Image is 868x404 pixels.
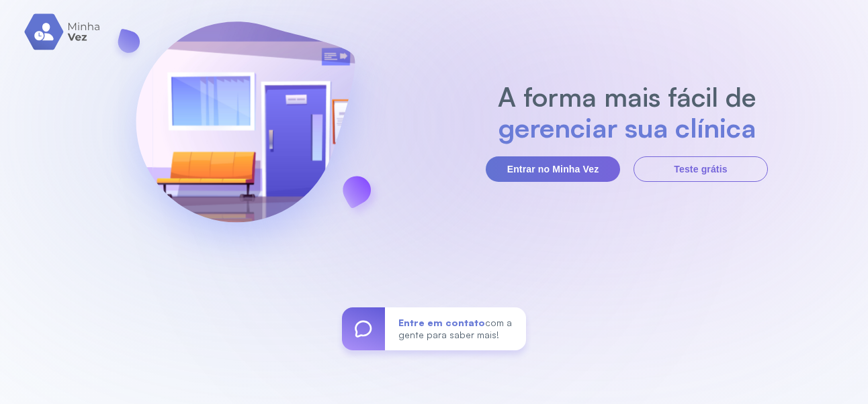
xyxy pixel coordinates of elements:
[491,81,763,112] h2: A forma mais fácil de
[486,156,620,182] button: Entrar no Minha Vez
[24,13,101,50] img: logo.svg
[634,156,768,182] button: Teste grátis
[385,307,526,350] div: com a gente para saber mais!
[398,317,485,328] span: Entre em contato
[342,307,526,350] a: Entre em contatocom a gente para saber mais!
[491,112,763,143] h2: gerenciar sua clínica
